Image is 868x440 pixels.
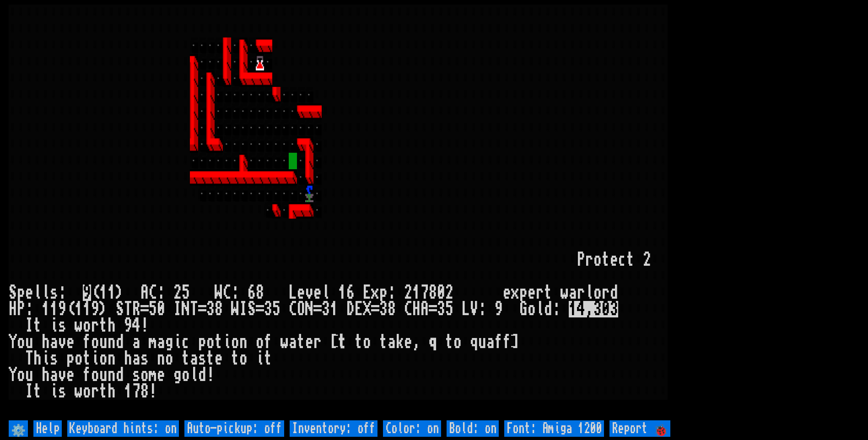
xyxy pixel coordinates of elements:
div: S [116,301,124,317]
div: c [182,334,190,350]
div: l [42,284,50,301]
div: v [305,284,313,301]
div: w [75,383,83,400]
div: T [190,301,198,317]
div: f [83,367,91,383]
mark: , [585,301,593,317]
div: r [313,334,322,350]
div: l [585,284,593,301]
div: i [50,317,58,334]
div: 8 [256,284,264,301]
div: A [140,284,149,301]
div: w [280,334,289,350]
div: 1 [338,284,346,301]
div: 1 [83,301,91,317]
div: T [25,350,33,367]
div: A [421,301,429,317]
div: a [157,334,165,350]
div: = [140,301,149,317]
div: g [173,367,182,383]
div: x [511,284,519,301]
mark: 9 [83,284,91,301]
div: n [108,367,116,383]
div: 0 [437,284,445,301]
div: 8 [388,301,396,317]
div: t [445,334,453,350]
div: ! [206,367,215,383]
div: h [108,317,116,334]
div: r [585,252,593,268]
div: r [577,284,585,301]
div: n [239,334,248,350]
div: l [322,284,330,301]
div: ) [99,301,108,317]
div: e [66,367,75,383]
div: 4 [132,317,140,334]
div: t [602,252,610,268]
div: d [198,367,206,383]
div: : [231,284,239,301]
div: = [198,301,206,317]
div: a [289,334,297,350]
div: t [182,350,190,367]
div: P [577,252,585,268]
div: p [17,284,25,301]
div: i [256,350,264,367]
div: C [223,284,231,301]
div: x [371,284,379,301]
div: 1 [330,301,338,317]
div: w [75,317,83,334]
div: 3 [379,301,388,317]
div: s [58,317,66,334]
div: f [503,334,511,350]
div: p [519,284,528,301]
input: ⚙️ [9,420,28,437]
div: e [404,334,412,350]
div: o [165,350,173,367]
div: N [182,301,190,317]
div: i [91,350,99,367]
div: e [157,367,165,383]
div: o [140,367,149,383]
div: t [544,284,552,301]
div: , [412,334,421,350]
div: ] [511,334,519,350]
div: g [165,334,173,350]
div: s [58,383,66,400]
div: e [313,284,322,301]
div: o [593,252,602,268]
div: I [239,301,248,317]
div: C [404,301,412,317]
div: 5 [182,284,190,301]
div: 9 [495,301,503,317]
div: N [305,301,313,317]
div: ( [66,301,75,317]
div: n [108,334,116,350]
div: O [297,301,305,317]
div: o [83,383,91,400]
div: H [412,301,421,317]
div: : [25,301,33,317]
div: s [50,350,58,367]
div: d [610,284,618,301]
mark: 1 [569,301,577,317]
div: Y [9,367,17,383]
div: t [33,383,42,400]
div: t [83,350,91,367]
div: f [83,334,91,350]
div: = [429,301,437,317]
div: r [91,383,99,400]
mark: 4 [577,301,585,317]
div: h [42,334,50,350]
div: = [313,301,322,317]
div: h [33,350,42,367]
div: W [231,301,239,317]
div: e [305,334,313,350]
div: o [17,367,25,383]
div: p [379,284,388,301]
div: u [99,334,108,350]
div: 2 [643,252,651,268]
div: a [486,334,495,350]
div: C [289,301,297,317]
input: Report 🐞 [609,420,670,437]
